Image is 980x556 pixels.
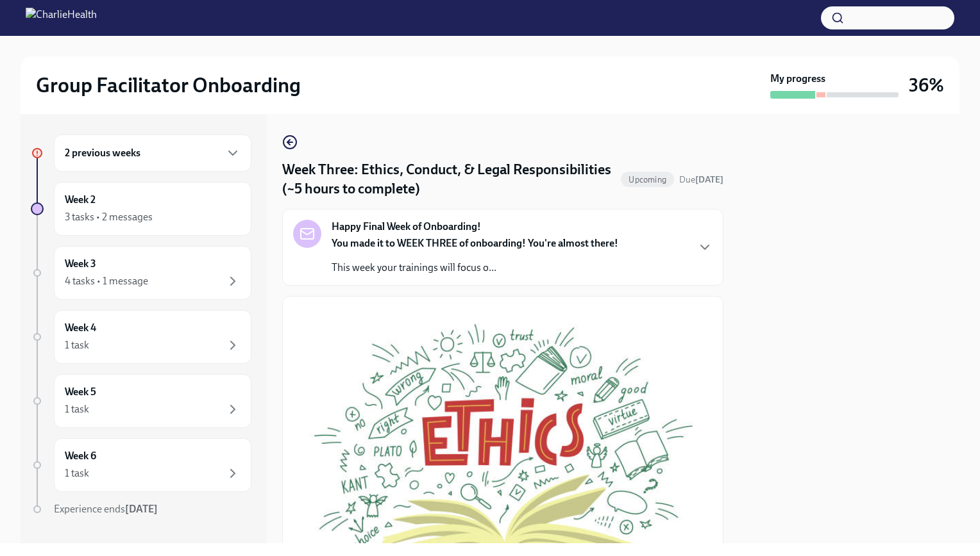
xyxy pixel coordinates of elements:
[31,374,251,428] a: Week 51 task
[31,310,251,364] a: Week 41 task
[65,402,89,416] div: 1 task
[332,261,618,275] p: This week your trainings will focus o...
[65,449,96,463] h6: Week 6
[54,503,158,515] span: Experience ends
[65,274,148,288] div: 4 tasks • 1 message
[65,210,153,224] div: 3 tasks • 2 messages
[31,246,251,300] a: Week 34 tasks • 1 message
[282,160,616,199] h4: Week Three: Ethics, Conduct, & Legal Responsibilities (~5 hours to complete)
[54,135,251,172] div: 2 previous weeks
[332,220,481,234] strong: Happy Final Week of Onboarding!
[679,174,723,186] span: September 23rd, 2025 10:00
[36,72,301,98] h2: Group Facilitator Onboarding
[65,146,140,160] h6: 2 previous weeks
[65,193,96,207] h6: Week 2
[65,466,89,480] div: 1 task
[332,237,618,249] strong: You made it to WEEK THREE of onboarding! You're almost there!
[909,74,944,97] h3: 36%
[65,257,96,271] h6: Week 3
[695,174,723,185] strong: [DATE]
[31,182,251,236] a: Week 23 tasks • 2 messages
[65,321,96,335] h6: Week 4
[679,174,723,185] span: Due
[65,338,89,352] div: 1 task
[125,503,158,515] strong: [DATE]
[621,175,674,184] span: Upcoming
[770,72,825,86] strong: My progress
[65,385,96,399] h6: Week 5
[31,438,251,492] a: Week 61 task
[26,8,97,28] img: CharlieHealth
